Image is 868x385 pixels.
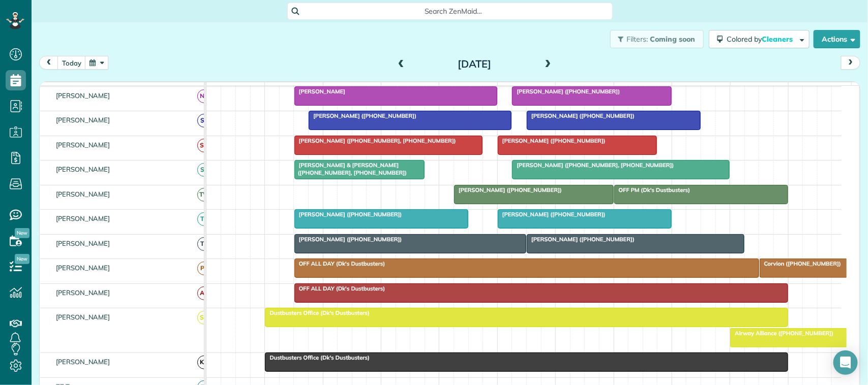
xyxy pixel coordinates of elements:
div: Open Intercom Messenger [833,350,858,375]
span: [PERSON_NAME] ([PHONE_NUMBER]) [512,88,620,95]
button: today [57,56,86,70]
span: [PERSON_NAME] [54,91,112,100]
span: [PERSON_NAME] [54,313,112,321]
span: SM [197,139,211,152]
span: NN [197,89,211,103]
button: Actions [814,30,860,48]
span: 1pm [556,84,574,92]
span: AK [197,286,211,300]
span: [PERSON_NAME] [54,116,112,124]
span: OFF ALL DAY (Dk's Dustbusters) [294,285,386,292]
span: Dustbusters Office (Dk's Dustbusters) [264,309,370,316]
span: 12pm [498,84,520,92]
span: 7am [206,84,225,92]
span: [PERSON_NAME] [54,264,112,272]
span: [PERSON_NAME] ([PHONE_NUMBER]) [497,211,606,218]
span: Corvion ([PHONE_NUMBER]) [759,260,842,267]
span: [PERSON_NAME] ([PHONE_NUMBER]) [526,236,635,243]
span: [PERSON_NAME] [294,88,346,95]
span: New [15,254,29,264]
span: [PERSON_NAME] ([PHONE_NUMBER]) [308,112,417,119]
span: 9am [323,84,342,92]
span: 4pm [731,84,749,92]
button: prev [39,56,58,70]
span: Dustbusters Office (Dk's Dustbusters) [264,354,370,361]
span: SP [197,163,211,177]
span: [PERSON_NAME] ([PHONE_NUMBER]) [497,137,606,144]
span: SH [197,311,211,325]
span: [PERSON_NAME] ([PHONE_NUMBER], [PHONE_NUMBER]) [512,162,674,169]
span: 2pm [614,84,632,92]
span: Coming soon [650,35,696,44]
span: OFF ALL DAY (Dk's Dustbusters) [294,260,386,267]
span: OFF PM (Dk's Dustbusters) [614,186,691,194]
span: [PERSON_NAME] [54,141,112,149]
span: 8am [265,84,284,92]
span: Colored by [727,35,796,44]
span: TD [197,237,211,251]
span: [PERSON_NAME] [54,214,112,222]
span: Cleaners [762,35,794,44]
span: Airway Alliance ([PHONE_NUMBER]) [730,330,834,337]
button: next [841,56,860,70]
span: PB [197,262,211,275]
span: [PERSON_NAME] [54,288,112,297]
span: [PERSON_NAME] [54,190,112,198]
span: [PERSON_NAME] [54,358,112,366]
span: 10am [381,84,404,92]
span: Filters: [627,35,648,44]
span: [PERSON_NAME] ([PHONE_NUMBER]) [454,186,562,194]
span: 3pm [672,84,690,92]
span: TP [197,212,211,226]
span: New [15,228,29,238]
span: [PERSON_NAME] [54,165,112,173]
span: [PERSON_NAME] ([PHONE_NUMBER]) [294,236,403,243]
span: [PERSON_NAME] ([PHONE_NUMBER]) [294,211,403,218]
span: [PERSON_NAME] & [PERSON_NAME] ([PHONE_NUMBER], [PHONE_NUMBER]) [294,162,408,176]
h2: [DATE] [411,58,538,70]
span: [PERSON_NAME] ([PHONE_NUMBER], [PHONE_NUMBER]) [294,137,457,144]
button: Colored byCleaners [709,30,810,48]
span: TW [197,188,211,202]
span: [PERSON_NAME] ([PHONE_NUMBER]) [526,112,635,119]
span: SB [197,114,211,127]
span: 5pm [789,84,806,92]
span: [PERSON_NAME] [54,239,112,247]
span: KN [197,356,211,369]
span: 11am [439,84,462,92]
